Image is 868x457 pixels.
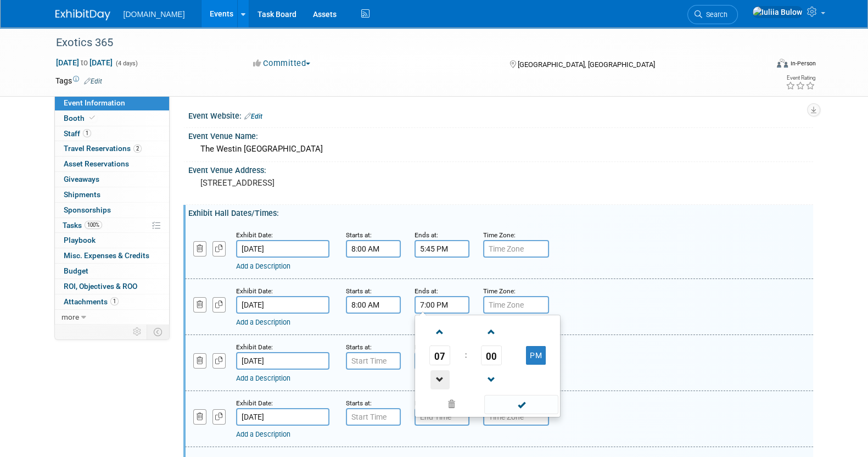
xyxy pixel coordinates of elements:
[55,9,110,20] img: ExhibitDay
[236,318,290,326] a: Add a Description
[346,231,372,239] small: Starts at:
[79,58,89,67] span: to
[55,141,169,156] a: Travel Reservations2
[346,287,372,295] small: Starts at:
[346,399,372,407] small: Starts at:
[55,157,169,171] a: Asset Reservations
[55,111,169,126] a: Booth
[687,5,738,24] a: Search
[55,218,169,233] a: Tasks100%
[236,231,273,239] small: Exhibit Date:
[785,75,815,81] div: Event Rating
[64,297,119,306] span: Attachments
[236,352,329,370] input: Date
[463,345,469,365] td: :
[55,172,169,187] a: Giveaways
[64,251,149,260] span: Misc. Expenses & Credits
[236,287,273,295] small: Exhibit Date:
[61,313,79,321] span: more
[244,113,262,120] a: Edit
[236,374,290,382] a: Add a Description
[64,205,111,214] span: Sponsorships
[415,296,469,314] input: End Time
[702,10,727,19] span: Search
[777,59,788,68] img: Format-Inperson.png
[346,343,372,351] small: Starts at:
[85,221,102,229] span: 100%
[346,240,401,258] input: Start Time
[64,144,142,153] span: Travel Reservations
[415,287,438,295] small: Ends at:
[481,345,502,365] span: Pick Minute
[188,108,813,122] div: Event Website:
[84,77,102,85] a: Edit
[236,430,290,438] a: Add a Description
[55,203,169,218] a: Sponsorships
[415,408,469,426] input: End Time
[703,57,816,74] div: Event Format
[236,343,273,351] small: Exhibit Date:
[481,365,502,393] a: Decrement Minute
[483,398,559,413] a: Done
[236,408,329,426] input: Date
[518,60,655,69] span: [GEOGRAPHIC_DATA], [GEOGRAPHIC_DATA]
[236,262,290,270] a: Add a Description
[197,141,805,158] div: The Westin [GEOGRAPHIC_DATA]
[200,178,436,188] pre: [STREET_ADDRESS]
[429,365,450,393] a: Decrement Hour
[415,231,438,239] small: Ends at:
[64,129,91,138] span: Staff
[188,162,813,176] div: Event Venue Address:
[236,399,273,407] small: Exhibit Date:
[483,287,516,295] small: Time Zone:
[64,190,100,199] span: Shipments
[526,346,546,365] button: PM
[188,128,813,142] div: Event Venue Name:
[64,159,129,168] span: Asset Reservations
[55,58,113,68] span: [DATE] [DATE]
[55,248,169,263] a: Misc. Expenses & Credits
[147,325,169,339] td: Toggle Event Tabs
[415,240,469,258] input: End Time
[55,75,102,86] td: Tags
[133,144,142,153] span: 2
[55,187,169,202] a: Shipments
[236,296,329,314] input: Date
[52,33,751,53] div: Exotics 365
[64,114,97,122] span: Booth
[483,296,549,314] input: Time Zone
[346,352,401,370] input: Start Time
[249,58,315,69] button: Committed
[64,266,88,275] span: Budget
[63,221,102,230] span: Tasks
[89,115,95,121] i: Booth reservation complete
[346,296,401,314] input: Start Time
[83,129,91,137] span: 1
[64,175,99,183] span: Giveaways
[481,317,502,345] a: Increment Minute
[236,240,329,258] input: Date
[429,317,450,345] a: Increment Hour
[64,282,137,291] span: ROI, Objectives & ROO
[55,294,169,309] a: Attachments1
[188,205,813,219] div: Exhibit Hall Dates/Times:
[752,6,803,18] img: Iuliia Bulow
[64,236,96,244] span: Playbook
[124,10,185,19] span: [DOMAIN_NAME]
[55,126,169,141] a: Staff1
[55,233,169,248] a: Playbook
[483,240,549,258] input: Time Zone
[55,279,169,294] a: ROI, Objectives & ROO
[110,297,119,305] span: 1
[55,264,169,278] a: Budget
[417,397,485,413] a: Clear selection
[429,345,450,365] span: Pick Hour
[115,60,138,67] span: (4 days)
[346,408,401,426] input: Start Time
[128,325,147,339] td: Personalize Event Tab Strip
[55,96,169,110] a: Event Information
[789,59,815,68] div: In-Person
[55,310,169,325] a: more
[64,98,125,107] span: Event Information
[483,231,516,239] small: Time Zone:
